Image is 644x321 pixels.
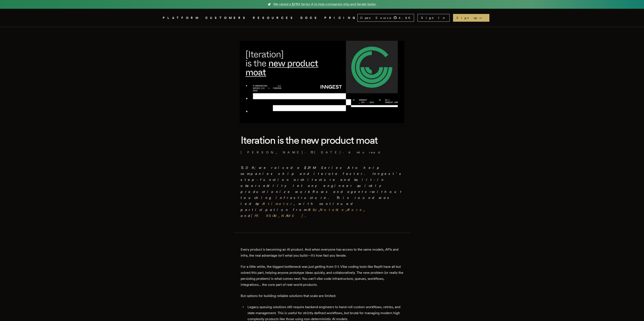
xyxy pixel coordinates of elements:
button: PLATFORM [163,15,200,21]
em: TLDR; we raised a $21M Series A to help companies ship and iterate faster. Inngest's step-functio... [241,166,403,218]
span: [DATE] [311,150,341,154]
p: For a little while, the biggest bottleneck was just getting from 0-1. Vibe coding tools like Repl... [241,264,403,288]
a: Notable [320,208,346,212]
a: DOCS [300,15,319,21]
img: Featured image for Iteration is the new product moat blog post [240,41,404,123]
a: Afore [347,208,364,212]
p: · · [241,150,403,154]
button: RESOURCES [253,15,295,21]
span: 4.8 K [399,16,413,20]
span: Open Source [360,16,392,20]
a: A16z [308,208,319,212]
nav: Global [151,9,493,27]
span: 6 min read [349,150,381,154]
p: Every product is becoming an AI product. And when everyone has access to the same models, APIs an... [241,247,403,259]
span: → [479,16,486,20]
a: [PERSON_NAME] [251,214,305,218]
h1: Iteration is the new product moat [241,133,403,147]
a: Sign In [417,14,450,22]
a: PRICING [324,15,357,21]
span: We raised a $21M Series A to help companies ship and iterate faster. [273,2,377,7]
a: Sign up [453,14,489,22]
p: But options for building reliable solutions that scale are limited: [241,293,403,299]
a: [PERSON_NAME] [241,150,303,154]
a: Altimeter [262,202,294,206]
a: CUSTOMERS [205,15,248,21]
